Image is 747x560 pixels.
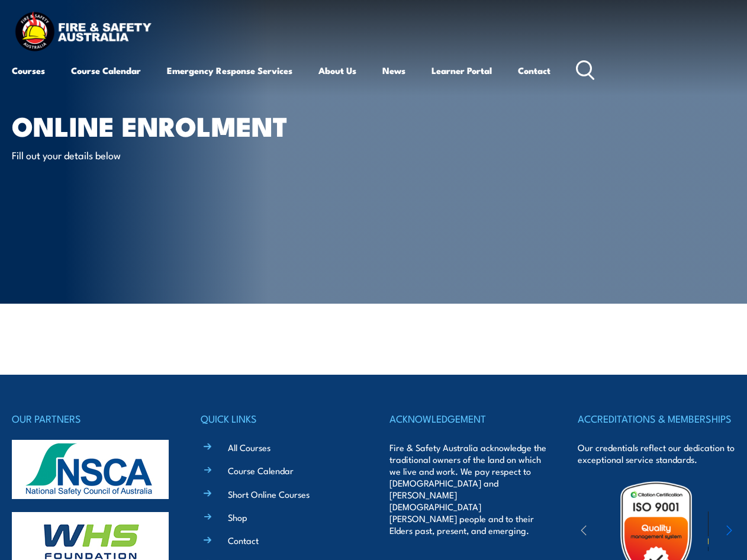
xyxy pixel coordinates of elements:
[12,148,228,162] p: Fill out your details below
[228,464,294,477] a: Course Calendar
[12,56,45,85] a: Courses
[12,440,169,499] img: nsca-logo-footer
[228,534,259,546] a: Contact
[167,56,292,85] a: Emergency Response Services
[578,442,735,465] p: Our credentials reflect our dedication to exceptional service standards.
[12,114,304,137] h1: Online Enrolment
[201,410,358,427] h4: QUICK LINKS
[389,410,547,427] h4: ACKNOWLEDGEMENT
[389,442,547,536] p: Fire & Safety Australia acknowledge the traditional owners of the land on which we live and work....
[228,488,310,500] a: Short Online Courses
[318,56,356,85] a: About Us
[578,410,735,427] h4: ACCREDITATIONS & MEMBERSHIPS
[432,56,492,85] a: Learner Portal
[382,56,405,85] a: News
[12,410,169,427] h4: OUR PARTNERS
[518,56,550,85] a: Contact
[71,56,141,85] a: Course Calendar
[228,511,247,523] a: Shop
[228,441,271,453] a: All Courses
